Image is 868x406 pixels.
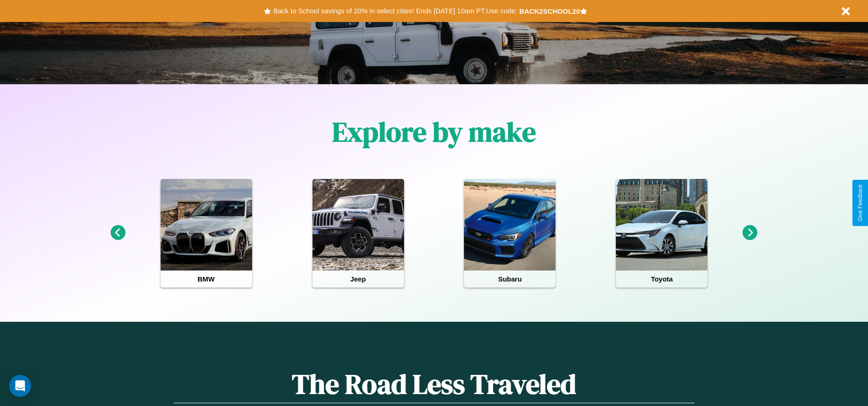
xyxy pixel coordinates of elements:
[161,271,252,287] h4: BMW
[271,5,519,17] button: Back to School savings of 20% in select cities! Ends [DATE] 10am PT.Use code:
[464,271,555,287] h4: Subaru
[857,184,863,222] div: Give Feedback
[519,7,580,15] b: BACK2SCHOOL20
[9,375,31,397] div: Open Intercom Messenger
[313,271,404,287] h4: Jeep
[173,365,694,403] h1: The Road Less Traveled
[616,271,707,287] h4: Toyota
[332,113,536,151] h1: Explore by make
